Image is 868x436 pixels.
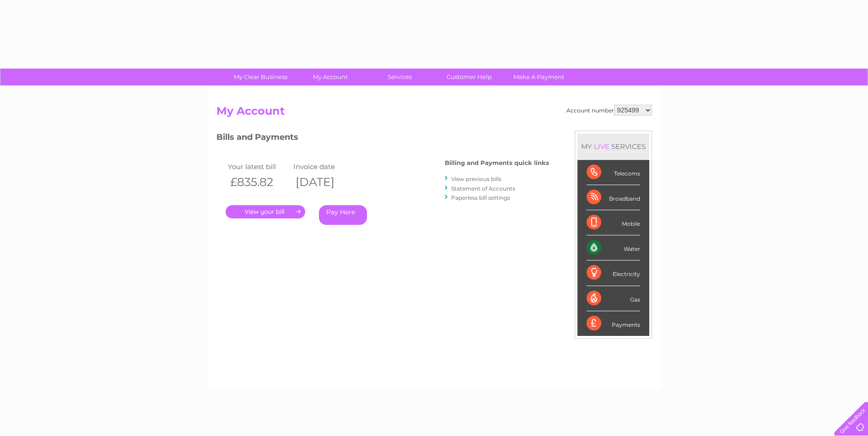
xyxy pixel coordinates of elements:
[451,185,515,192] a: Statement of Accounts
[319,205,367,225] a: Pay Here
[451,175,501,182] a: View previous bills
[587,235,640,261] div: Water
[587,261,640,286] div: Electricity
[451,194,510,201] a: Paperless bill settings
[592,142,611,151] div: LIVE
[226,160,291,173] td: Your latest bill
[226,205,305,218] a: .
[226,173,291,191] th: £835.82
[587,210,640,235] div: Mobile
[291,160,357,173] td: Invoice date
[445,160,549,166] h4: Billing and Payments quick links
[566,105,652,116] div: Account number
[216,131,549,147] h3: Bills and Payments
[501,69,577,85] a: Make A Payment
[431,69,507,85] a: Customer Help
[577,133,649,160] div: MY SERVICES
[587,160,640,185] div: Telecoms
[292,69,368,85] a: My Account
[216,105,652,122] h2: My Account
[223,69,298,85] a: My Clear Business
[587,286,640,311] div: Gas
[587,185,640,210] div: Broadband
[291,173,357,191] th: [DATE]
[362,69,437,85] a: Services
[587,311,640,336] div: Payments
